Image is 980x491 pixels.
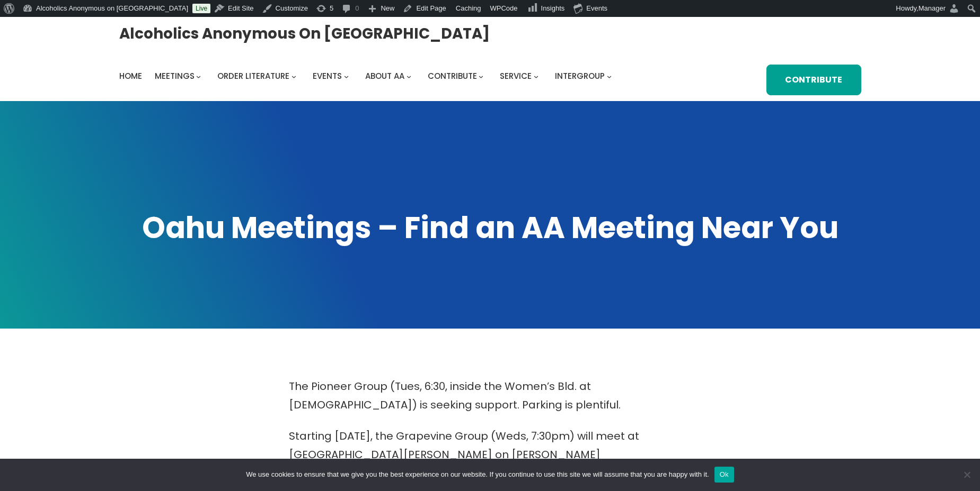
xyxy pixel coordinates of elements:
a: Intergroup [555,69,605,84]
button: Intergroup submenu [607,74,612,79]
span: About AA [365,70,404,81]
a: About AA [365,69,404,84]
button: Service submenu [534,74,538,79]
span: Manager [919,4,946,12]
span: No [961,469,972,480]
span: Order Literature [217,70,289,81]
button: Order Literature submenu [292,74,296,79]
button: Events submenu [344,74,349,79]
span: Events [313,70,342,81]
span: Service [500,70,532,81]
button: Meetings submenu [196,74,201,79]
button: Contribute submenu [479,74,483,79]
p: Starting [DATE], the Grapevine Group (Weds, 7:30pm) will meet at [GEOGRAPHIC_DATA][PERSON_NAME] o... [289,427,692,483]
p: The Pioneer Group (Tues, 6:30, inside the Women’s Bld. at [DEMOGRAPHIC_DATA]) is seeking support.... [289,377,692,414]
a: Live [192,4,210,13]
button: Ok [714,467,734,483]
a: Events [313,69,342,84]
span: Insights [541,4,565,12]
span: We use cookies to ensure that we give you the best experience on our website. If you continue to ... [246,469,709,480]
a: Home [119,69,142,84]
span: Home [119,70,142,81]
a: Contribute [766,65,861,95]
h1: Oahu Meetings – Find an AA Meeting Near You [119,208,861,248]
button: About AA submenu [407,74,411,79]
a: Contribute [428,69,477,84]
span: Contribute [428,70,477,81]
a: Service [500,69,532,84]
span: Intergroup [555,70,605,81]
nav: Intergroup [119,69,615,84]
a: Alcoholics Anonymous on [GEOGRAPHIC_DATA] [119,21,490,47]
span: Meetings [155,70,195,81]
a: Meetings [155,69,195,84]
